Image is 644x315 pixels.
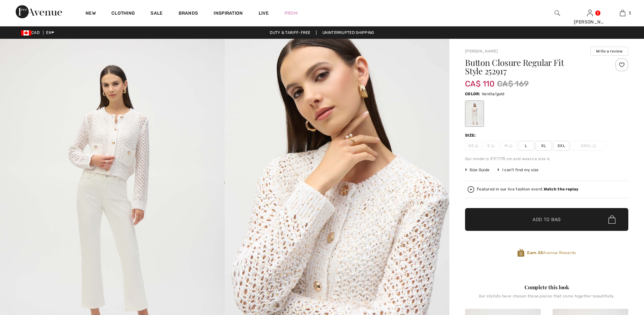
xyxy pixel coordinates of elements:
[629,10,631,16] span: 3
[587,10,593,16] a: Sign In
[86,10,96,17] a: New
[497,167,539,173] div: I can't find my size
[593,144,596,147] img: ring-m.svg
[477,187,578,191] div: Featured in our live fashion event.
[151,10,163,17] a: Sale
[466,101,483,126] div: Vanilla/gold
[590,47,628,56] button: Write a review
[465,283,628,291] div: Complete this look
[555,9,560,17] img: search the website
[518,141,534,151] span: L
[475,144,478,147] img: ring-m.svg
[509,144,512,147] img: ring-m.svg
[465,58,601,75] h1: Button Closure Regular Fit Style 252917
[284,10,298,17] a: Prom
[21,30,31,36] img: Canadian Dollar
[483,141,499,151] span: S
[500,141,517,151] span: M
[465,208,628,231] button: Add to Bag
[465,156,628,162] div: Our model is 5'9"/175 cm and wears a size 6.
[544,187,579,191] strong: Watch the replay
[46,30,54,35] span: EN
[111,10,135,17] a: Clothing
[608,215,616,224] img: Bag.svg
[536,141,552,151] span: XL
[465,294,628,304] div: Our stylists have chosen these pieces that come together beautifully.
[574,19,606,25] div: [PERSON_NAME]
[497,78,529,90] span: CA$ 169
[620,9,625,17] img: My Bag
[606,9,638,17] a: 3
[465,132,477,138] div: Size:
[482,92,505,96] span: Vanilla/gold
[517,248,524,257] img: Avenue Rewards
[16,5,62,18] img: 1ère Avenue
[527,250,543,255] strong: Earn 25
[491,144,494,147] img: ring-m.svg
[465,92,480,96] span: Color:
[214,10,243,17] span: Inspiration
[465,141,481,151] span: XS
[553,141,570,151] span: XXL
[571,141,606,151] span: XXXL
[527,250,576,256] span: Avenue Rewards
[465,167,490,173] span: Size Guide
[533,216,561,223] span: Add to Bag
[587,9,593,17] img: My Info
[465,73,494,88] span: CA$ 110
[259,10,269,17] a: Live
[468,186,474,193] img: Watch the replay
[179,10,198,17] a: Brands
[21,30,42,35] span: CAD
[465,49,498,53] a: [PERSON_NAME]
